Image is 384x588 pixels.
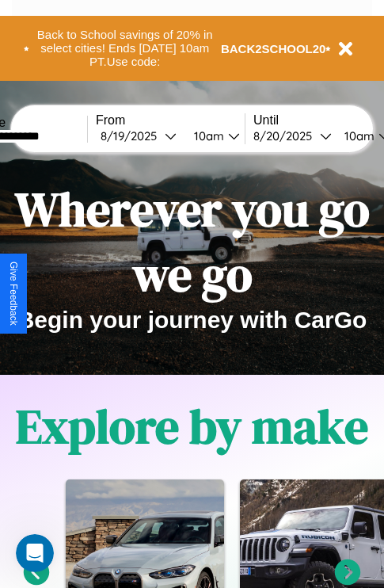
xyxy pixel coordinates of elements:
[96,113,245,128] label: From
[181,128,245,144] button: 10am
[16,394,368,459] h1: Explore by make
[221,42,326,55] b: BACK2SCHOOL20
[96,128,181,144] button: 8/19/2025
[29,24,221,73] button: Back to School savings of 20% in select cities! Ends [DATE] 10am PT.Use code:
[8,262,19,326] div: Give Feedback
[16,534,54,572] iframe: Intercom live chat
[101,128,165,143] div: 8 / 19 / 2025
[253,128,320,143] div: 8 / 20 / 2025
[336,128,378,143] div: 10am
[186,128,228,143] div: 10am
